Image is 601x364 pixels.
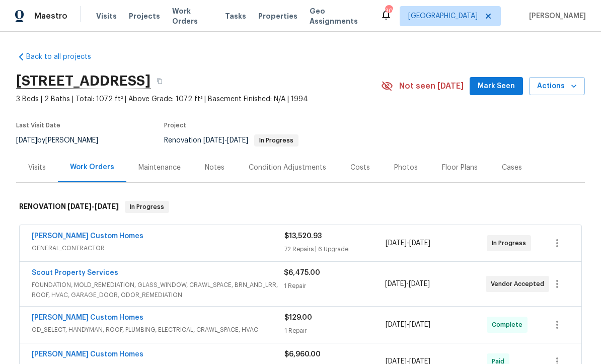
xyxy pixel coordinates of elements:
[492,320,527,330] span: Complete
[126,202,168,212] span: In Progress
[70,162,114,172] div: Work Orders
[310,6,368,26] span: Geo Assignments
[32,325,284,335] span: OD_SELECT, HANDYMAN, ROOF, PLUMBING, ELECTRICAL, CRAWL_SPACE, HVAC
[203,137,248,144] span: -
[284,281,385,291] div: 1 Repair
[205,163,224,173] div: Notes
[284,233,322,240] span: $13,520.93
[16,52,113,62] a: Back to all projects
[96,11,117,21] span: Visits
[164,122,186,128] span: Project
[258,11,297,21] span: Properties
[409,240,430,247] span: [DATE]
[95,203,119,210] span: [DATE]
[67,203,92,210] span: [DATE]
[409,321,430,328] span: [DATE]
[442,163,478,173] div: Floor Plans
[502,163,522,173] div: Cases
[227,137,248,144] span: [DATE]
[32,280,284,300] span: FOUNDATION, MOLD_REMEDIATION, GLASS_WINDOW, CRAWL_SPACE, BRN_AND_LRR, ROOF, HVAC, GARAGE_DOOR, OD...
[32,314,143,321] a: [PERSON_NAME] Custom Homes
[394,163,418,173] div: Photos
[32,233,143,240] a: [PERSON_NAME] Custom Homes
[470,77,523,96] button: Mark Seen
[385,280,406,287] span: [DATE]
[408,11,478,21] span: [GEOGRAPHIC_DATA]
[225,13,246,20] span: Tasks
[249,163,326,173] div: Condition Adjustments
[34,11,67,21] span: Maestro
[284,326,386,336] div: 1 Repair
[255,137,297,143] span: In Progress
[525,11,586,21] span: [PERSON_NAME]
[491,279,548,289] span: Vendor Accepted
[284,244,386,254] div: 72 Repairs | 6 Upgrade
[28,163,46,173] div: Visits
[385,279,430,289] span: -
[172,6,213,26] span: Work Orders
[386,321,407,328] span: [DATE]
[16,134,110,147] div: by [PERSON_NAME]
[129,11,160,21] span: Projects
[537,80,577,93] span: Actions
[386,238,430,248] span: -
[385,6,392,16] div: 30
[16,191,585,223] div: RENOVATION [DATE]-[DATE]In Progress
[203,137,224,144] span: [DATE]
[32,269,118,276] a: Scout Property Services
[350,163,370,173] div: Costs
[409,280,430,287] span: [DATE]
[16,94,381,104] span: 3 Beds | 2 Baths | Total: 1072 ft² | Above Grade: 1072 ft² | Basement Finished: N/A | 1994
[529,77,585,96] button: Actions
[164,137,298,144] span: Renovation
[16,122,60,128] span: Last Visit Date
[67,203,119,210] span: -
[151,72,169,90] button: Copy Address
[399,81,464,91] span: Not seen [DATE]
[138,163,181,173] div: Maintenance
[16,137,37,144] span: [DATE]
[284,351,321,358] span: $6,960.00
[386,240,407,247] span: [DATE]
[284,314,312,321] span: $129.00
[492,238,530,248] span: In Progress
[284,269,320,276] span: $6,475.00
[19,201,119,213] h6: RENOVATION
[32,351,143,358] a: [PERSON_NAME] Custom Homes
[386,320,430,330] span: -
[32,243,284,253] span: GENERAL_CONTRACTOR
[478,80,515,93] span: Mark Seen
